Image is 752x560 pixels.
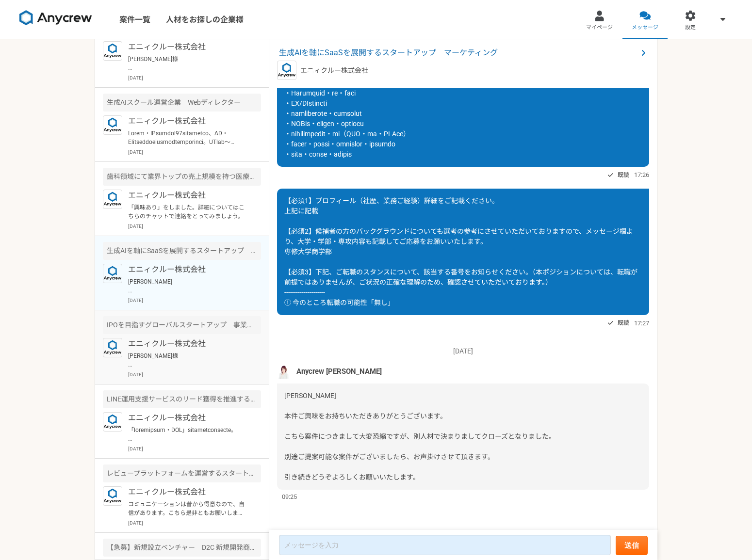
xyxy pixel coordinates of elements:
[128,412,248,424] p: エニィクルー株式会社
[277,364,292,379] img: %E5%90%8D%E7%A7%B0%E6%9C%AA%E8%A8%AD%E5%AE%9A%E3%81%AE%E3%83%87%E3%82%B6%E3%82%A4%E3%83%B3__3_.png
[634,170,649,179] span: 17:26
[103,464,261,482] div: レビュープラットフォームを運営するスタートアップ フィールドセールス
[128,148,261,156] p: [DATE]
[128,338,248,350] p: エニィクルー株式会社
[128,41,248,53] p: エニィクルー株式会社
[103,539,261,557] div: 【急募】新規設立ベンチャー D2C 新規開発商品（美容/健康食品）のマーケター
[128,223,261,230] p: [DATE]
[279,47,638,59] span: 生成AIを軸にSaaSを展開するスタートアップ マーケティング
[128,115,248,127] p: エニィクルー株式会社
[103,94,261,112] div: 生成AIスクール運営企業 Webディレクター
[632,24,658,32] span: メッセージ
[103,242,261,260] div: 生成AIを軸にSaaSを展開するスタートアップ マーケティング
[128,297,261,304] p: [DATE]
[277,346,649,356] p: [DATE]
[103,41,122,61] img: logo_text_blue_01.png
[128,500,248,517] p: コミュニケーションは昔から得意なので、自信があります。こちら是非ともお願いします！
[128,74,261,81] p: [DATE]
[128,519,261,527] p: [DATE]
[618,169,629,181] span: 既読
[103,316,261,334] div: IPOを目指すグローバルスタートアップ 事業責任者候補
[282,492,297,501] span: 09:25
[103,264,122,283] img: logo_text_blue_01.png
[128,445,261,452] p: [DATE]
[103,115,122,135] img: logo_text_blue_01.png
[618,317,629,329] span: 既読
[128,486,248,498] p: エニィクルー株式会社
[284,197,638,306] span: 【必須1】プロフィール（社歴、業務ご経験）詳細をご記載ください。 上記に記載 【必須2】候補者の方のバックグラウンドについても選考の参考にさせていただいておりますので、メッセージ欄より、大学・学...
[277,61,296,80] img: logo_text_blue_01.png
[128,277,248,295] p: [PERSON_NAME] 本件ご興味をお持ちいただきありがとうございます。 こちら案件につきまして大変恐縮ですが、別人材で決まりましてクローズとなりました。 別途ご提案可能な案件がございました...
[128,203,248,221] p: 「興味あり」をしました。詳細についてはこちらのチャットで連絡をとってみましょう。
[300,65,368,76] p: エニィクルー株式会社
[685,24,696,32] span: 設定
[103,190,122,209] img: logo_text_blue_01.png
[634,319,649,328] span: 17:27
[103,412,122,432] img: logo_text_blue_01.png
[128,371,261,378] p: [DATE]
[128,426,248,443] p: 「loremipsum・DOL」sitametconsecte。 ＜ad＞ ・ELItsed：51d ・eiusmodtempo：27i ・Utlaboreet：39d ・Magnaaliqu：...
[103,390,261,408] div: LINE運用支援サービスのリード獲得を推進するBtoBマーケター
[128,264,248,275] p: エニィクルー株式会社
[128,352,248,369] p: [PERSON_NAME]様 Anycrewの[PERSON_NAME]と申します。 ご連絡が遅くなり、申し訳ございません。 大変申し訳ございませんが、本案件につきましては転職のご意向のある方の...
[103,486,122,506] img: logo_text_blue_01.png
[103,338,122,357] img: logo_text_blue_01.png
[128,55,248,72] p: [PERSON_NAME]様 Anycrewの[PERSON_NAME]と申します。 本件ご興味いただきありがとうございます。 こちら現在、別の方で選考が進んでいる案件となり、その方いかんでのご...
[128,129,248,146] p: Lorem・IPsumdol97sitametco、AD・Elitseddoeiusmodtemporinci。UTlab〜etdoLoremagnaal・enimadminimven、quis...
[19,10,92,26] img: 8DqYSo04kwAAAAASUVORK5CYII=
[586,24,613,32] span: マイページ
[284,392,556,481] span: [PERSON_NAME] 本件ご興味をお持ちいただきありがとうございます。 こちら案件につきまして大変恐縮ですが、別人材で決まりましてクローズとなりました。 別途ご提案可能な案件がございました...
[103,168,261,186] div: 歯科領域にて業界トップの売上規模を持つ医療法人 マーケティングアドバイザー
[296,366,382,377] span: Anycrew [PERSON_NAME]
[616,536,648,555] button: 送信
[128,190,248,201] p: エニィクルー株式会社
